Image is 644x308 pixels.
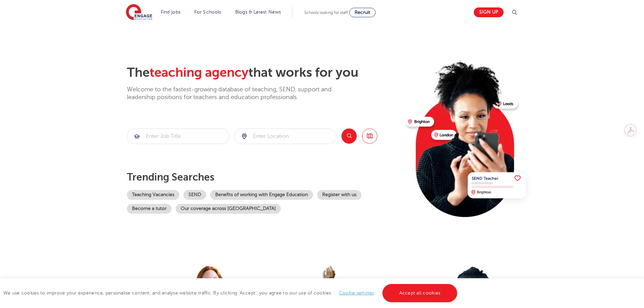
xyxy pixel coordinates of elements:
[127,190,179,200] a: Teaching Vacancies
[127,128,229,144] div: Submit
[127,129,229,144] input: Submit
[210,190,313,200] a: Benefits of working with Engage Education
[126,4,152,21] img: Engage Education
[183,190,206,200] a: SEND
[235,129,336,144] input: Submit
[176,204,281,214] a: Our coverage across [GEOGRAPHIC_DATA]
[3,290,459,295] span: We use cookies to improve your experience, personalise content, and analyse website traffic. By c...
[127,171,400,183] p: Trending searches
[304,10,348,15] span: Schools looking for staff
[382,284,458,302] a: Accept all cookies
[474,7,504,17] a: Sign up
[317,190,361,200] a: Register with us
[355,10,370,15] span: Recruit
[234,128,336,144] div: Submit
[235,9,281,15] a: Blogs & Latest News
[194,9,221,15] a: For Schools
[150,65,248,80] span: teaching agency
[161,9,181,15] a: Find jobs
[341,128,357,144] button: Search
[349,8,376,17] a: Recruit
[127,65,400,80] h2: The that works for you
[127,204,172,214] a: Become a tutor
[339,290,374,295] a: Cookie settings
[127,86,350,101] p: Welcome to the fastest-growing database of teaching, SEND, support and leadership positions for t...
